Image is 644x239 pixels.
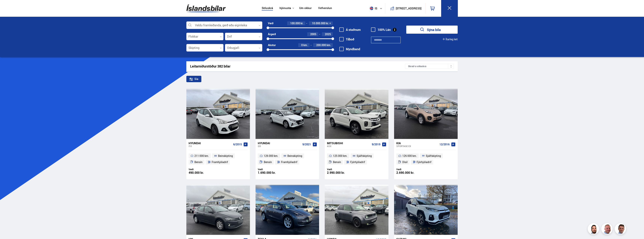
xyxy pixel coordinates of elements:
[327,168,357,171] div: Verð:
[290,21,300,25] span: 100.000
[312,21,325,25] span: 10.000.000
[258,145,301,147] div: i20
[327,44,331,47] span: km.
[339,38,354,41] label: Tilboð
[258,168,287,171] div: Verð:
[602,224,613,235] img: siFngHWaQ9KaOqBr.png
[417,160,431,164] span: Fjórhjóladrif
[218,154,233,158] span: Beinskipting
[325,32,331,36] span: 2025
[588,224,600,235] img: nhp88E3Fdnt1Opn2.png
[301,22,303,25] span: kr.
[339,28,361,31] label: Á staðnum
[212,160,228,164] span: Framhjóladrif
[406,26,458,34] button: Sýna bíla
[268,33,276,36] div: Árgerð
[333,160,341,164] span: Bensín
[370,7,373,10] img: svg+xml;base64,PHN2ZyB4bWxucz0iaHR0cDovL3d3dy53My5vcmcvMjAwMC9zdmciIHdpZHRoPSI1MTIiIGhlaWdodD0iNT...
[316,43,326,47] span: 200.000
[326,22,329,25] span: kr.
[268,22,273,25] div: Verð
[350,160,365,164] span: Fjórhjóladrif
[327,145,370,147] div: ASX
[310,32,316,36] span: 2005
[303,44,308,47] span: km.
[280,6,291,10] button: Þjónusta
[327,171,357,174] div: 2.990.000 kr.
[327,141,370,145] div: Mitsubishi
[186,2,226,14] img: G0Ugv5HjCgRt.svg
[189,171,218,174] div: 490.000 kr.
[268,44,276,47] div: Akstur
[396,168,426,171] div: Verð:
[368,7,378,10] span: is
[397,7,420,10] button: [STREET_ADDRESS]
[396,141,438,145] div: Kia
[262,6,273,10] a: Söluskrá
[387,3,424,14] a: [STREET_ADDRESS]
[186,76,201,82] div: Sía
[189,168,218,171] div: Verð:
[264,160,272,164] span: Bensín
[443,38,458,41] button: Ítarleg leit
[318,6,332,10] a: Vefverslun
[402,160,408,164] span: Dísil
[194,154,209,158] span: 211 000 km.
[264,154,278,158] span: 126 000 km.
[339,47,360,51] label: Myndband
[256,139,319,179] a: Hyundai i20 9/2021 126 000 km. Beinskipting Bensín Framhjóladrif Verð: 1.690.000 kr.
[396,171,426,174] div: 2.690.000 kr.
[281,160,297,164] span: Framhjóladrif
[329,22,331,25] span: +
[372,143,380,146] span: 9/2019
[439,143,450,146] span: 12/2016
[287,154,302,158] span: Beinskipting
[368,3,385,14] button: is
[302,143,311,146] span: 9/2021
[325,139,388,179] a: Mitsubishi ASX 9/2019 125 000 km. Sjálfskipting Bensín Fjórhjóladrif Verð: 2.990.000 kr.
[615,224,627,235] img: FbJEzSuNWCJXmdc-.webp
[405,64,454,69] div: Skráð á söluskrá
[299,6,312,10] a: Um okkur
[258,171,287,174] div: 1.690.000 kr.
[357,154,372,158] span: Sjálfskipting
[189,141,232,145] div: Hyundai
[396,145,438,147] div: Sportage EX
[186,139,250,179] a: Hyundai i10 6/2015 211 000 km. Beinskipting Bensín Framhjóladrif Verð: 490.000 kr.
[402,154,417,158] span: 126 000 km.
[371,28,391,31] label: 100% Lán
[301,43,303,47] span: 0
[258,141,301,145] div: Hyundai
[190,64,405,68] div: Leitarniðurstöður 382 bílar
[426,154,441,158] span: Sjálfskipting
[333,154,347,158] span: 125 000 km.
[394,139,458,179] a: Kia Sportage EX 12/2016 126 000 km. Sjálfskipting Dísil Fjórhjóladrif Verð: 2.690.000 kr.
[233,143,242,146] span: 6/2015
[3,2,14,13] button: Opna LiveChat spjallviðmót
[189,145,232,147] div: i10
[194,160,202,164] span: Bensín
